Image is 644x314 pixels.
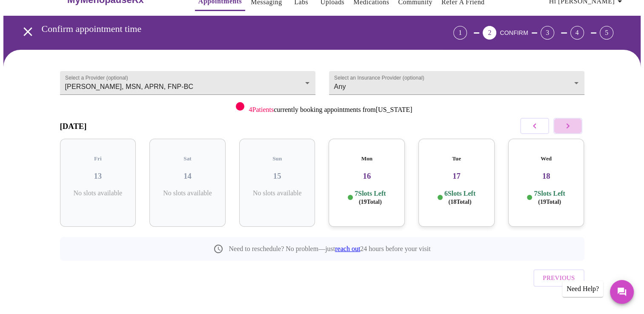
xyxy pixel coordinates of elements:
[562,281,603,297] div: Need Help?
[483,26,496,40] div: 2
[359,199,382,205] span: ( 19 Total)
[156,155,219,162] h5: Sat
[156,189,219,197] p: No slots available
[42,23,406,34] h3: Confirm appointment time
[15,19,40,44] button: open drawer
[541,26,554,40] div: 3
[329,71,584,95] div: Any
[246,189,309,197] p: No slots available
[67,171,129,181] h3: 13
[67,155,129,162] h5: Fri
[543,272,575,283] span: Previous
[533,269,584,286] button: Previous
[538,199,561,205] span: ( 19 Total)
[570,26,584,40] div: 4
[229,245,430,253] p: Need to reschedule? No problem—just 24 hours before your visit
[448,199,471,205] span: ( 18 Total)
[600,26,613,40] div: 5
[335,155,398,162] h5: Mon
[610,280,634,304] button: Messages
[249,106,274,113] span: 4 Patients
[515,171,578,181] h3: 18
[453,26,467,40] div: 1
[246,155,309,162] h5: Sun
[335,245,360,252] a: reach out
[444,189,475,206] p: 6 Slots Left
[60,71,315,95] div: [PERSON_NAME], MSN, APRN, FNP-BC
[425,171,488,181] h3: 17
[67,189,129,197] p: No slots available
[355,189,386,206] p: 7 Slots Left
[515,155,578,162] h5: Wed
[500,29,528,36] span: CONFIRM
[335,171,398,181] h3: 16
[534,189,565,206] p: 7 Slots Left
[249,106,412,114] p: currently booking appointments from [US_STATE]
[246,171,309,181] h3: 15
[156,171,219,181] h3: 14
[60,122,87,131] h3: [DATE]
[425,155,488,162] h5: Tue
